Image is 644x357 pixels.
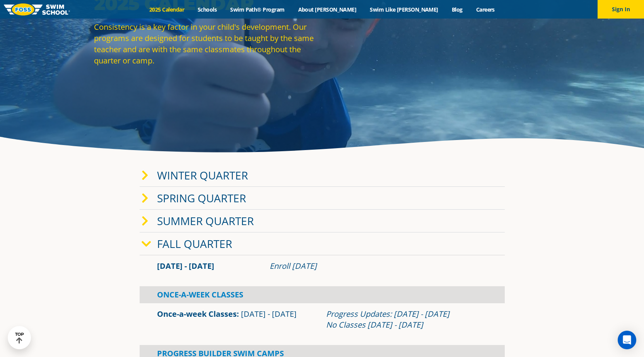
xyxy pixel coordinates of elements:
div: Progress Updates: [DATE] - [DATE] No Classes [DATE] - [DATE] [326,309,487,330]
div: Open Intercom Messenger [618,331,636,349]
p: Consistency is a key factor in your child's development. Our programs are designed for students t... [94,21,318,66]
img: FOSS Swim School Logo [4,3,70,15]
a: Swim Path® Program [224,6,291,13]
a: Once-a-week Classes [157,309,237,319]
a: Blog [445,6,469,13]
div: TOP [15,332,24,344]
a: Schools [191,6,224,13]
a: Swim Like [PERSON_NAME] [363,6,445,13]
a: About [PERSON_NAME] [291,6,363,13]
a: Summer Quarter [157,214,254,228]
a: Winter Quarter [157,168,248,183]
a: Fall Quarter [157,236,232,251]
span: [DATE] - [DATE] [157,261,214,271]
span: [DATE] - [DATE] [241,309,297,319]
div: Enroll [DATE] [270,261,487,272]
a: 2025 Calendar [143,6,191,13]
div: Once-A-Week Classes [140,286,505,303]
a: Spring Quarter [157,191,246,205]
a: Careers [469,6,501,13]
